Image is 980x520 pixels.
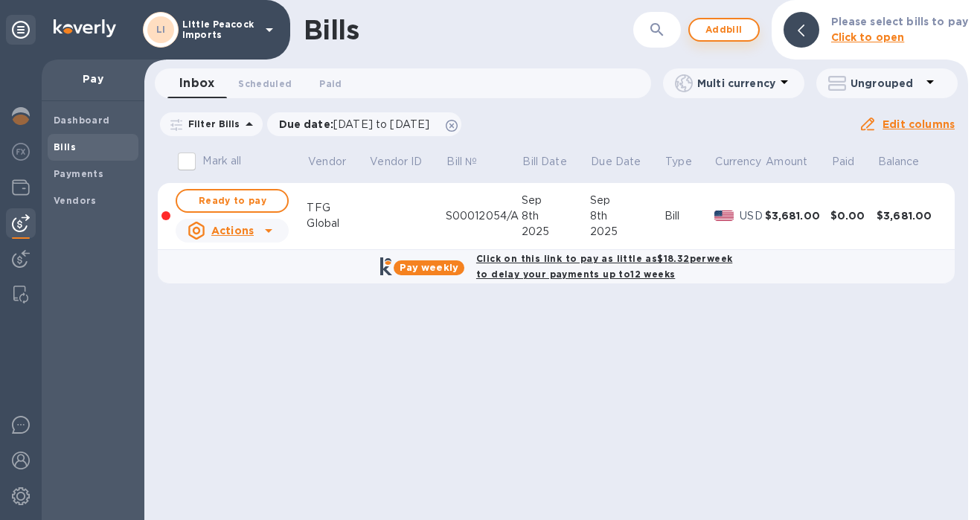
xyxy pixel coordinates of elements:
div: Due date:[DATE] to [DATE] [267,112,462,136]
p: Due date : [279,117,438,132]
p: Filter Bills [182,118,240,130]
div: Unpin categories [6,15,36,45]
p: Vendor ID [370,154,422,170]
div: Sep [590,193,664,208]
p: Multi currency [697,76,775,91]
span: Due Date [591,154,660,170]
p: Mark all [202,153,241,169]
b: LI [156,24,166,35]
b: Dashboard [54,115,110,126]
span: Bill № [446,154,496,170]
div: 2025 [590,224,664,240]
b: Bills [54,141,76,153]
span: Amount [766,154,827,170]
img: Logo [54,19,116,37]
span: Type [665,154,711,170]
div: Global [307,216,368,231]
u: Edit columns [883,118,955,130]
span: Paid [832,154,874,170]
p: Vendor [308,154,346,170]
span: Scheduled [238,76,292,92]
span: [DATE] to [DATE] [333,118,429,130]
span: Vendor [308,154,365,170]
img: USD [714,211,734,221]
button: Ready to pay [176,189,289,213]
b: Pay weekly [400,262,458,273]
p: Bill № [446,154,477,170]
img: Wallets [12,179,30,196]
b: Vendors [54,195,97,206]
div: TFG [307,200,368,216]
p: Type [665,154,692,170]
div: $0.00 [830,208,877,223]
p: Ungrouped [851,76,921,91]
span: Add bill [702,21,746,39]
div: 8th [522,208,590,224]
span: Ready to pay [189,192,275,210]
p: Little Peacock Imports [182,19,257,40]
u: Actions [211,225,254,237]
b: Please select bills to pay [831,16,968,28]
div: Sep [522,193,590,208]
span: Vendor ID [370,154,441,170]
span: Balance [878,154,939,170]
div: $3,681.00 [877,208,942,223]
span: Bill Date [522,154,586,170]
span: Paid [319,76,342,92]
div: 8th [590,208,664,224]
div: $3,681.00 [765,208,830,223]
b: Payments [54,168,103,179]
b: Click on this link to pay as little as $18.32 per week to delay your payments up to 12 weeks [476,253,732,280]
div: S00012054/A [446,208,522,224]
img: Foreign exchange [12,143,30,161]
div: 2025 [522,224,590,240]
p: Currency [715,154,761,170]
div: Bill [664,208,714,224]
p: Pay [54,71,132,86]
b: Click to open [831,31,905,43]
h1: Bills [304,14,359,45]
p: Balance [878,154,920,170]
p: Paid [832,154,855,170]
p: Due Date [591,154,641,170]
p: Bill Date [522,154,566,170]
p: Amount [766,154,807,170]
button: Addbill [688,18,760,42]
span: Inbox [179,73,214,94]
p: USD [740,208,764,224]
